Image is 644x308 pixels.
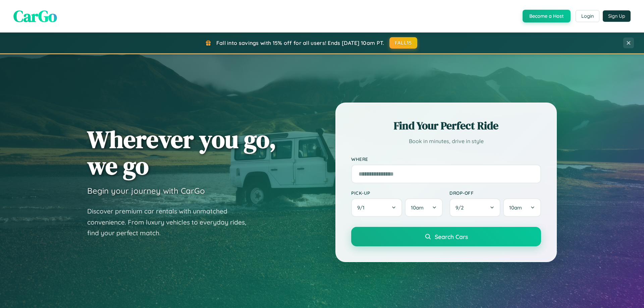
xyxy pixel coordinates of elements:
[435,233,468,240] span: Search Cars
[13,5,57,27] span: CarGo
[351,190,443,196] label: Pick-up
[351,136,541,146] p: Book in minutes, drive in style
[351,156,541,162] label: Where
[576,10,599,22] button: Login
[405,198,443,217] button: 10am
[357,204,368,211] span: 9 / 1
[351,118,541,133] h2: Find Your Perfect Ride
[603,10,631,22] button: Sign Up
[455,204,467,211] span: 9 / 2
[87,186,205,196] h3: Begin your journey with CarGo
[503,198,541,217] button: 10am
[523,10,571,22] button: Become a Host
[87,206,255,239] p: Discover premium car rentals with unmatched convenience. From luxury vehicles to everyday rides, ...
[351,227,541,246] button: Search Cars
[389,37,418,49] button: FALL15
[449,190,541,196] label: Drop-off
[509,204,522,211] span: 10am
[216,40,384,46] span: Fall into savings with 15% off for all users! Ends [DATE] 10am PT.
[351,198,402,217] button: 9/1
[411,204,424,211] span: 10am
[449,198,500,217] button: 9/2
[87,126,276,179] h1: Wherever you go, we go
